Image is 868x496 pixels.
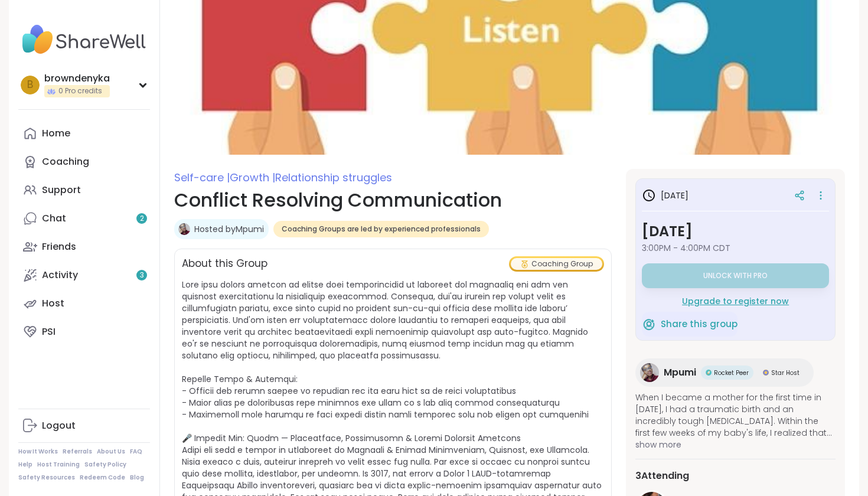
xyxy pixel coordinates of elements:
div: Host [42,297,64,310]
span: Mpumi [664,366,696,380]
button: Share this group [642,312,738,337]
span: When I became a mother for the first time in [DATE], I had a traumatic birth and an incredibly to... [635,391,836,439]
a: MpumiMpumiRocket PeerRocket PeerStar HostStar Host [635,358,814,387]
div: Coaching Group [511,258,602,270]
a: FAQ [130,448,142,456]
div: Activity [42,269,78,282]
span: Rocket Peer [714,368,749,377]
span: Unlock with Pro [703,271,768,280]
a: Chat2 [18,204,150,233]
span: Share this group [661,318,738,331]
a: Home [18,119,150,148]
span: b [27,77,33,93]
img: Mpumi [640,363,659,382]
span: Self-care | [174,170,230,185]
a: How It Works [18,448,58,456]
a: Blog [130,474,144,482]
span: Growth | [230,170,275,185]
a: Hosted byMpumi [194,223,264,235]
h3: [DATE] [642,221,829,242]
a: Coaching [18,148,150,176]
a: Referrals [63,448,92,456]
h3: [DATE] [642,188,688,203]
div: Chat [42,212,66,225]
span: show more [635,439,836,451]
div: Friends [42,240,76,253]
span: 3 Attending [635,469,689,483]
a: Safety Resources [18,474,75,482]
span: Coaching Groups are led by experienced professionals [282,224,481,234]
div: Home [42,127,70,140]
a: Logout [18,412,150,440]
img: Mpumi [178,223,190,235]
img: Rocket Peer [706,370,712,376]
img: Star Host [763,370,769,376]
a: Host [18,289,150,318]
div: Logout [42,419,76,432]
a: PSI [18,318,150,346]
h2: About this Group [182,256,267,272]
a: Host Training [37,461,80,469]
span: Relationship struggles [275,170,392,185]
div: Upgrade to register now [642,295,829,307]
img: ShareWell Nav Logo [18,19,150,60]
a: Redeem Code [80,474,125,482]
span: Star Host [771,368,800,377]
span: 3:00PM - 4:00PM CDT [642,242,829,254]
div: browndenyka [44,72,110,85]
h1: Conflict Resolving Communication [174,186,612,214]
div: Support [42,184,81,197]
a: Support [18,176,150,204]
a: Activity3 [18,261,150,289]
div: Coaching [42,155,89,168]
span: 0 Pro credits [58,86,102,96]
a: Friends [18,233,150,261]
span: 2 [140,214,144,224]
a: About Us [97,448,125,456]
a: Help [18,461,32,469]
a: Safety Policy [84,461,126,469]
button: Unlock with Pro [642,263,829,288]
span: 3 [140,270,144,280]
div: PSI [42,325,56,338]
img: ShareWell Logomark [642,317,656,331]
